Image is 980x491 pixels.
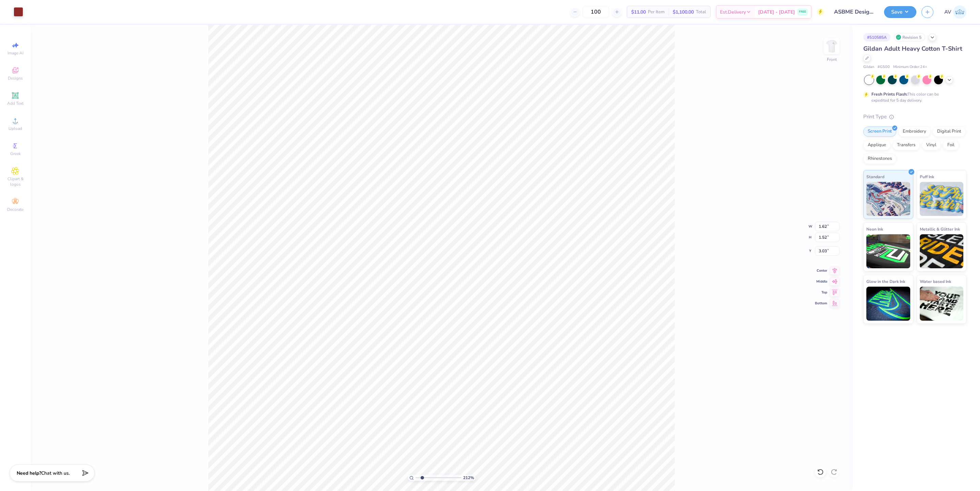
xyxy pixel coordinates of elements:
span: Gildan Adult Heavy Cotton T-Shirt [863,45,962,53]
span: Designs [8,75,23,81]
img: Front [825,39,838,53]
div: This color can be expedited for 5 day delivery. [871,91,955,103]
span: Neon Ink [866,225,883,233]
span: Add Text [7,101,23,106]
img: Neon Ink [866,234,910,268]
span: Per Item [648,9,665,16]
div: Foil [943,140,959,150]
div: Applique [863,140,891,150]
span: # G500 [878,64,890,70]
span: 212 % [463,475,474,481]
div: Transfers [893,140,920,150]
span: Image AI [7,50,23,56]
img: Water based Ink [920,287,964,321]
span: Greek [10,151,21,156]
span: $1,100.00 [673,9,694,16]
img: Metallic & Glitter Ink [920,234,964,268]
div: Screen Print [863,126,896,137]
span: Total [696,9,706,16]
span: Puff Ink [920,173,934,180]
span: Upload [9,126,22,131]
input: – – [583,6,609,18]
button: Save [884,6,916,18]
span: FREE [799,10,806,14]
span: Standard [866,173,884,180]
span: Chat with us. [41,470,70,476]
div: Vinyl [922,140,941,150]
div: Revision 5 [894,33,925,41]
input: Untitled Design [829,5,879,19]
span: $11.00 [631,9,646,16]
div: Rhinestones [863,154,896,164]
div: # 510585A [863,33,891,41]
div: Print Type [863,113,966,121]
strong: Fresh Prints Flash: [871,91,908,97]
span: Est. Delivery [720,9,746,16]
img: Glow in the Dark Ink [866,287,910,321]
span: Decorate [7,207,23,212]
a: AV [944,5,966,19]
span: Metallic & Glitter Ink [920,225,960,233]
span: [DATE] - [DATE] [758,9,795,16]
span: Middle [815,279,827,284]
span: Clipart & logos [3,176,27,187]
img: Standard [866,182,910,216]
span: Minimum Order: 24 + [893,64,927,70]
img: Aargy Velasco [953,5,966,19]
span: Bottom [815,301,827,306]
div: Front [827,56,837,63]
span: Top [815,290,827,295]
div: Digital Print [933,126,966,137]
span: Water based Ink [920,278,951,285]
span: Center [815,268,827,273]
div: Embroidery [898,126,931,137]
span: Glow in the Dark Ink [866,278,905,285]
img: Puff Ink [920,182,964,216]
span: AV [944,8,951,16]
span: Gildan [863,64,874,70]
strong: Need help? [17,470,41,476]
